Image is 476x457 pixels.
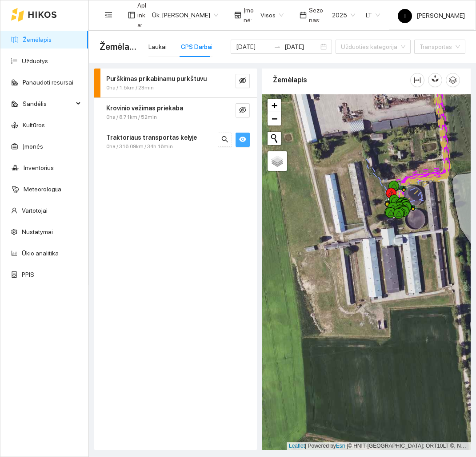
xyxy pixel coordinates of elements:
a: Inventorius [24,164,54,171]
span: menu-fold [104,11,112,19]
strong: Purškimas prikabinamu purkštuvu [106,75,207,82]
span: swap-right [274,43,281,50]
button: eye-invisible [236,103,250,117]
a: Zoom out [268,112,281,125]
button: eye [236,133,250,147]
span: T [403,9,407,23]
span: 2025 [332,8,355,22]
strong: Krovinio vežimas priekaba [106,105,183,112]
span: to [274,43,281,50]
a: Užduotys [22,57,48,65]
button: eye-invisible [236,74,250,88]
span: search [221,136,228,144]
div: Žemėlapis [273,67,410,93]
span: layout [128,12,135,19]
span: 0ha / 1.5km / 23min [106,84,154,92]
a: Zoom in [268,99,281,112]
span: LT [366,8,380,22]
span: 0ha / 8.71km / 52min [106,113,157,121]
span: Sezonas : [309,5,327,25]
div: Purškimas prikabinamu purkštuvu0ha / 1.5km / 23mineye-invisible [94,69,257,97]
span: [PERSON_NAME] [398,12,465,19]
strong: Traktoriaus transportas kelyje [106,134,197,141]
span: Visos [260,8,284,22]
div: Krovinio vežimas priekaba0ha / 8.71km / 52mineye-invisible [94,98,257,127]
button: menu-fold [100,6,117,24]
span: Įmonė : [244,5,255,25]
span: 0ha / 316.09km / 34h 16min [106,142,173,151]
span: eye [239,136,246,144]
div: | Powered by © HNIT-[GEOGRAPHIC_DATA]; ORT10LT ©, Nacionalinė žemės tarnyba prie AM, [DATE]-[DATE] [287,442,471,450]
span: Žemėlapis [100,40,138,54]
a: Ūkio analitika [22,250,59,257]
div: Traktoriaus transportas kelyje0ha / 316.09km / 34h 16minsearcheye [94,127,257,156]
div: Laukai [148,42,167,52]
a: Panaudoti resursai [23,79,73,86]
button: search [218,133,232,147]
span: eye-invisible [239,106,246,115]
a: Vartotojai [22,207,48,214]
a: Įmonės [23,143,43,150]
a: Layers [268,151,287,171]
a: Meteorologija [24,186,61,193]
button: Initiate a new search [268,132,281,145]
div: GPS Darbai [181,42,212,52]
a: PPIS [22,271,34,278]
a: Esri [336,443,345,449]
a: Nustatymai [22,228,53,235]
a: Kultūros [23,121,45,129]
span: Ūk. Sigitas Krivickas [152,8,218,22]
span: calendar [300,12,307,19]
button: column-width [410,73,424,87]
a: Leaflet [289,443,305,449]
input: Pabaigos data [284,42,319,52]
input: Pradžios data [236,42,270,52]
span: − [272,113,277,124]
span: + [272,100,277,111]
span: eye-invisible [239,77,246,85]
span: column-width [411,77,424,84]
span: shop [234,12,241,19]
a: Žemėlapis [23,36,52,43]
span: Sandėlis [23,95,73,113]
span: | [347,443,348,449]
span: Aplinka : [137,0,147,30]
